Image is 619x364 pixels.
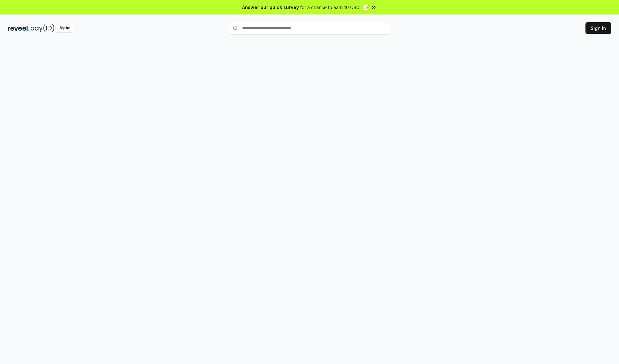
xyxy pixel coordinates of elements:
img: pay_id [31,24,54,32]
div: Alpha [56,24,74,32]
span: Answer our quick survey [242,4,299,11]
img: reveel_dark [8,24,29,32]
span: for a chance to earn 10 USDT 📝 [300,4,369,11]
button: Sign In [585,22,611,34]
